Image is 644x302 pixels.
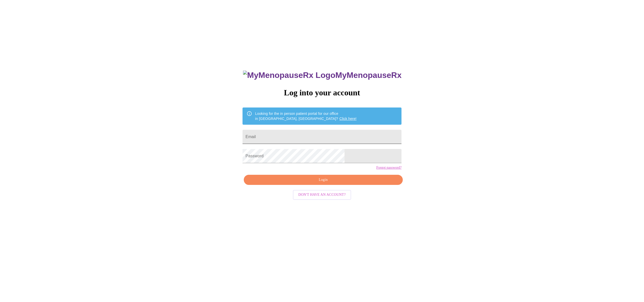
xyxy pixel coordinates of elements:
a: Forgot password? [376,166,401,170]
button: Don't have an account? [293,190,351,200]
h3: Log into your account [243,88,401,97]
a: Don't have an account? [292,192,353,197]
img: MyMenopauseRx Logo [243,71,335,80]
a: Click here! [339,117,357,121]
button: Login [244,175,403,185]
h3: MyMenopauseRx [243,71,401,80]
div: Looking for the in person patient portal for our office in [GEOGRAPHIC_DATA], [GEOGRAPHIC_DATA]? [255,109,357,123]
span: Login [250,177,397,183]
span: Don't have an account? [298,192,346,198]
